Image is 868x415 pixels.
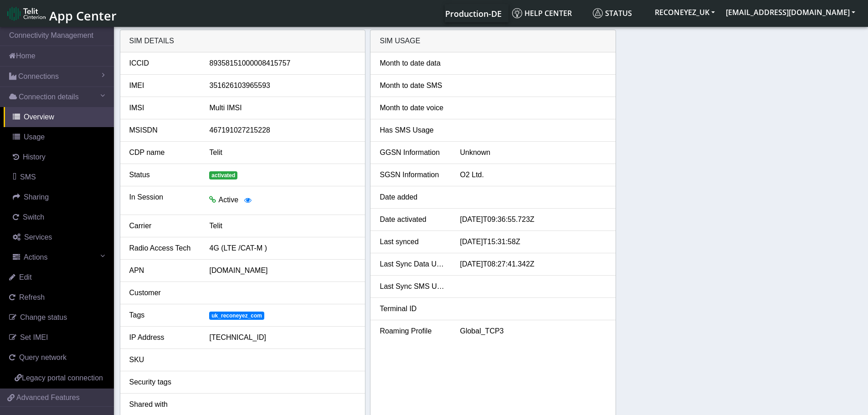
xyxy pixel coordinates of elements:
[22,374,103,382] span: Legacy portal connection
[209,312,264,320] span: uk_reconeyez_com
[123,399,203,410] div: Shared with
[373,281,453,292] div: Last Sync SMS Usage
[373,259,453,270] div: Last Sync Data Usage
[202,243,363,254] div: 4G (LTE /CAT-M )
[19,354,67,361] span: Query network
[202,332,363,343] div: [TECHNICAL_ID]
[123,332,203,343] div: IP Address
[453,236,613,247] div: [DATE]T15:31:58Z
[453,147,613,158] div: Unknown
[373,214,453,225] div: Date activated
[24,113,54,121] span: Overview
[373,58,453,69] div: Month to date data
[123,265,203,276] div: APN
[218,196,238,204] span: Active
[593,8,632,18] span: Status
[512,8,522,18] img: knowledge.svg
[123,125,203,136] div: MSISDN
[23,153,46,161] span: History
[19,273,32,281] span: Edit
[508,4,589,22] a: Help center
[4,127,114,147] a: Usage
[373,80,453,91] div: Month to date SMS
[202,220,363,231] div: Telit
[20,173,36,181] span: SMS
[373,303,453,314] div: Terminal ID
[7,6,46,21] img: logo-telit-cinterion-gw-new.png
[19,92,79,102] span: Connection details
[24,193,49,201] span: Sharing
[373,236,453,247] div: Last synced
[123,354,203,365] div: SKU
[123,192,203,209] div: In Session
[202,102,363,113] div: Multi IMSI
[4,227,114,247] a: Services
[16,392,80,403] span: Advanced Features
[4,247,114,267] a: Actions
[4,187,114,207] a: Sharing
[445,8,502,19] span: Production-DE
[209,171,237,179] span: activated
[123,310,203,321] div: Tags
[24,233,52,241] span: Services
[123,102,203,113] div: IMSI
[202,125,363,136] div: 467191027215228
[453,259,613,270] div: [DATE]T08:27:41.342Z
[720,4,861,20] button: [EMAIL_ADDRESS][DOMAIN_NAME]
[123,80,203,91] div: IMEI
[19,293,45,301] span: Refresh
[4,147,114,167] a: History
[202,80,363,91] div: 351626103965593
[373,169,453,180] div: SGSN Information
[20,313,67,321] span: Change status
[18,71,59,82] span: Connections
[20,333,48,341] span: Set IMEI
[49,7,117,24] span: App Center
[24,133,45,141] span: Usage
[24,253,47,261] span: Actions
[649,4,720,20] button: RECONEYEZ_UK
[453,326,613,337] div: Global_TCP3
[4,167,114,187] a: SMS
[589,4,649,22] a: Status
[123,220,203,231] div: Carrier
[202,265,363,276] div: [DOMAIN_NAME]
[123,377,203,388] div: Security tags
[120,30,365,52] div: SIM details
[123,243,203,254] div: Radio Access Tech
[373,125,453,136] div: Has SMS Usage
[373,326,453,337] div: Roaming Profile
[370,30,616,52] div: SIM Usage
[453,169,613,180] div: O2 Ltd.
[373,192,453,203] div: Date added
[202,147,363,158] div: Telit
[123,147,203,158] div: CDP name
[373,147,453,158] div: GGSN Information
[453,214,613,225] div: [DATE]T09:36:55.723Z
[512,8,572,18] span: Help center
[593,8,603,18] img: status.svg
[445,4,501,22] a: Your current platform instance
[123,287,203,298] div: Customer
[373,102,453,113] div: Month to date voice
[4,107,114,127] a: Overview
[202,58,363,69] div: 89358151000008415757
[123,169,203,180] div: Status
[23,213,44,221] span: Switch
[4,207,114,227] a: Switch
[123,58,203,69] div: ICCID
[7,4,115,23] a: App Center
[238,192,257,209] button: View session details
